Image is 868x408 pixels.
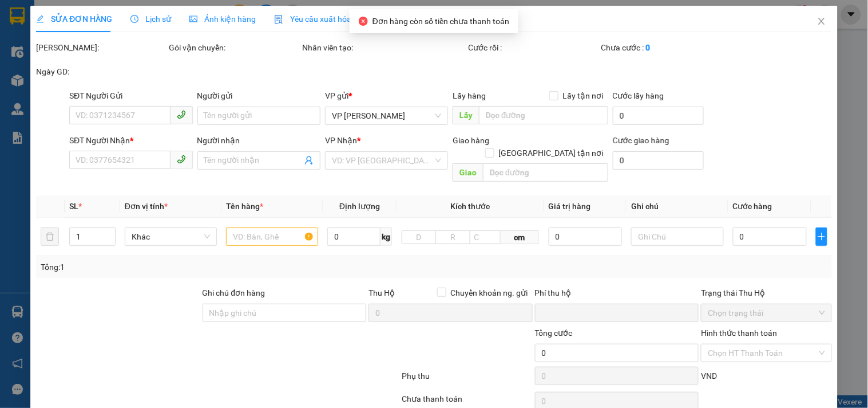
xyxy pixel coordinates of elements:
[601,41,732,54] div: Chưa cước :
[817,17,826,26] span: close
[274,14,395,23] span: Yêu cầu xuất hóa đơn điện tử
[332,107,441,124] span: VP Hạ Long
[203,288,265,297] label: Ghi chú đơn hàng
[226,227,318,246] input: VD: Bàn, Ghế
[613,151,704,170] input: Cước giao hàng
[197,134,320,147] div: Người nhận
[36,65,167,78] div: Ngày GD:
[189,14,256,23] span: Ảnh kiện hàng
[469,41,599,54] div: Cước rồi :
[203,304,367,322] input: Ghi chú đơn hàng
[36,41,167,54] div: [PERSON_NAME]:
[632,227,724,246] input: Ghi Chú
[446,287,533,299] span: Chuyển khoản ng. gửi
[535,287,699,304] div: Phí thu hộ
[535,328,573,338] span: Tổng cước
[613,107,704,125] input: Cước lấy hàng
[806,6,838,38] button: Close
[197,89,320,102] div: Người gửi
[453,136,490,145] span: Giao hàng
[402,230,436,244] input: D
[368,288,395,297] span: Thu Hộ
[817,232,827,241] span: plus
[132,228,210,245] span: Khác
[733,202,772,211] span: Cước hàng
[501,230,538,244] span: cm
[453,106,479,124] span: Lấy
[483,163,608,182] input: Dọc đường
[701,371,717,380] span: VND
[470,230,501,244] input: C
[69,89,192,102] div: SĐT Người Gửi
[41,261,336,273] div: Tổng: 1
[325,89,448,102] div: VP gửi
[304,156,314,165] span: user-add
[479,106,608,124] input: Dọc đường
[453,163,483,182] span: Giao
[401,370,533,390] div: Phụ thu
[189,15,197,23] span: picture
[36,14,112,23] span: SỬA ĐƠN HÀNG
[130,15,138,23] span: clock-circle
[177,155,186,164] span: phone
[816,227,827,246] button: plus
[69,134,192,147] div: SĐT Người Nhận
[450,202,490,211] span: Kích thước
[627,195,728,218] th: Ghi chú
[494,147,608,159] span: [GEOGRAPHIC_DATA] tận nơi
[372,17,509,26] span: Đơn hàng còn số tiền chưa thanh toán
[701,287,831,299] div: Trạng thái Thu Hộ
[339,202,380,211] span: Định lượng
[36,15,44,23] span: edit
[177,110,186,119] span: phone
[69,202,78,211] span: SL
[359,17,368,26] span: close-circle
[302,41,466,54] div: Nhân viên tạo:
[646,43,651,52] b: 0
[549,202,591,211] span: Giá trị hàng
[41,227,59,246] button: delete
[435,230,470,244] input: R
[325,136,357,145] span: VP Nhận
[169,41,300,54] div: Gói vận chuyển:
[701,328,777,338] label: Hình thức thanh toán
[708,304,825,321] span: Chọn trạng thái
[274,15,283,24] img: icon
[613,136,669,145] label: Cước giao hàng
[130,14,171,23] span: Lịch sử
[558,89,608,102] span: Lấy tận nơi
[453,91,486,100] span: Lấy hàng
[613,91,664,100] label: Cước lấy hàng
[381,227,392,246] span: kg
[125,202,168,211] span: Đơn vị tính
[226,202,263,211] span: Tên hàng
